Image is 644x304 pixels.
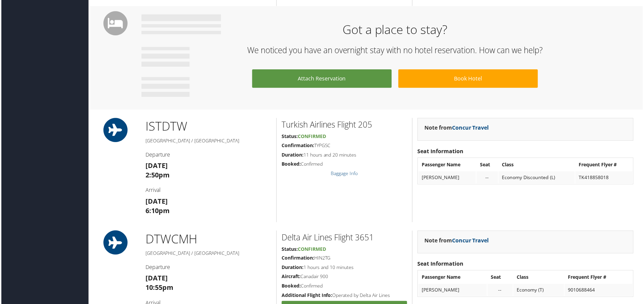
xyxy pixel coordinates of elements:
th: Seat [477,159,498,171]
strong: Duration: [282,265,303,272]
a: Concur Travel [453,238,490,245]
th: Passenger Name [419,159,477,171]
th: Seat [488,272,514,284]
h5: 1 hours and 10 minutes [282,265,408,272]
th: Class [500,159,576,171]
th: Class [514,272,565,284]
div: -- [481,175,495,181]
strong: Seat Information [418,148,464,156]
strong: Booked: [282,284,301,290]
strong: 10:55pm [145,284,173,293]
a: Book Hotel [399,70,539,88]
strong: Note from [425,125,490,132]
strong: 2:50pm [145,171,169,180]
h2: Turkish Airlines Flight 205 [282,120,408,131]
td: Economy (T) [514,285,565,297]
td: [PERSON_NAME] [419,172,477,184]
span: Confirmed [298,247,326,253]
h4: Arrival [145,187,271,195]
h1: DTW CMH [145,232,271,248]
strong: Additional Flight Info: [282,293,332,300]
strong: Note from [425,238,490,245]
h5: 11 hours and 20 minutes [282,152,408,159]
h2: Delta Air Lines Flight 3651 [282,233,408,244]
strong: Duration: [282,152,303,159]
strong: Status: [282,247,298,253]
th: Frequent Flyer # [577,159,634,171]
h4: Departure [145,265,271,272]
a: Attach Reservation [252,70,392,88]
td: 9010688464 [566,285,634,297]
a: Baggage Info [331,171,358,177]
strong: [DATE] [145,198,167,207]
strong: [DATE] [145,162,167,171]
h5: [GEOGRAPHIC_DATA] / [GEOGRAPHIC_DATA] [145,138,271,145]
a: Concur Travel [453,125,490,132]
h5: Canadair 900 [282,274,408,281]
span: Confirmed [298,134,326,140]
td: [PERSON_NAME] [419,285,488,297]
h4: Departure [145,151,271,159]
h5: TYPGSC [282,143,408,149]
strong: Seat Information [418,261,464,269]
div: -- [492,288,510,294]
strong: Booked: [282,161,301,168]
h5: [GEOGRAPHIC_DATA] / [GEOGRAPHIC_DATA] [145,251,271,258]
h5: Operated by Delta Air Lines [282,293,408,300]
h5: HIN2TG [282,256,408,263]
strong: [DATE] [145,275,167,284]
th: Frequent Flyer # [566,272,634,284]
strong: Confirmation: [282,256,314,262]
strong: Status: [282,134,298,140]
th: Passenger Name [419,272,488,284]
td: TK418858018 [577,172,634,184]
td: Economy Discounted (L) [500,172,576,184]
strong: Confirmation: [282,143,314,149]
strong: 6:10pm [145,207,169,216]
strong: Aircraft: [282,274,300,281]
h5: Confirmed [282,284,408,291]
h1: IST DTW [145,119,271,135]
h5: Confirmed [282,161,408,168]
